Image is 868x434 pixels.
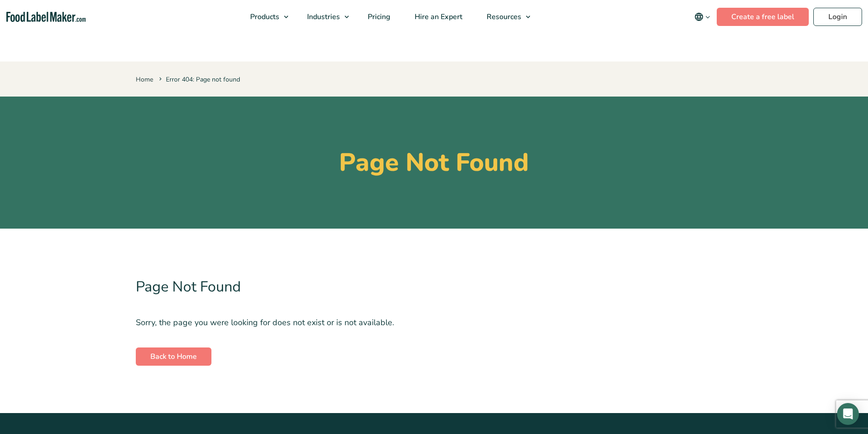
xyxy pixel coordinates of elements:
span: Resources [484,12,522,22]
a: Create a free label [717,8,809,26]
a: Home [136,75,153,84]
span: Industries [304,12,341,22]
h1: Page Not Found [136,148,733,178]
a: Login [813,8,862,26]
p: Sorry, the page you were looking for does not exist or is not available. [136,316,733,329]
span: Hire an Expert [412,12,463,22]
span: Pricing [365,12,391,22]
span: Products [247,12,280,22]
a: Back to Home [136,347,211,366]
div: Open Intercom Messenger [837,403,859,425]
h2: Page Not Found [136,265,733,309]
span: Error 404: Page not found [157,75,240,84]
